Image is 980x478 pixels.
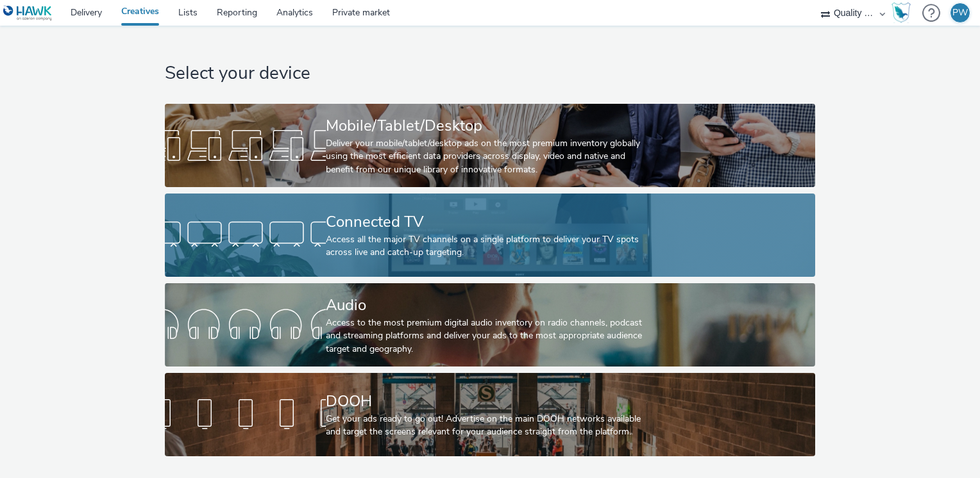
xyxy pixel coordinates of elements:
a: Connected TVAccess all the major TV channels on a single platform to deliver your TV spots across... [165,194,815,277]
a: AudioAccess to the most premium digital audio inventory on radio channels, podcast and streaming ... [165,283,815,367]
div: Connected TV [326,211,648,233]
div: DOOH [326,390,648,413]
a: DOOHGet your ads ready to go out! Advertise on the main DOOH networks available and target the sc... [165,373,815,456]
div: PW [952,3,968,22]
img: undefined Logo [3,5,53,21]
div: Audio [326,294,648,317]
div: Mobile/Tablet/Desktop [326,115,648,137]
div: Get your ads ready to go out! Advertise on the main DOOH networks available and target the screen... [326,413,648,439]
img: Hawk Academy [891,3,911,23]
div: Access to the most premium digital audio inventory on radio channels, podcast and streaming platf... [326,317,648,356]
h1: Select your device [165,62,815,86]
a: Hawk Academy [891,3,916,23]
div: Access all the major TV channels on a single platform to deliver your TV spots across live and ca... [326,233,648,260]
a: Mobile/Tablet/DesktopDeliver your mobile/tablet/desktop ads on the most premium inventory globall... [165,104,815,187]
div: Deliver your mobile/tablet/desktop ads on the most premium inventory globally using the most effi... [326,137,648,176]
